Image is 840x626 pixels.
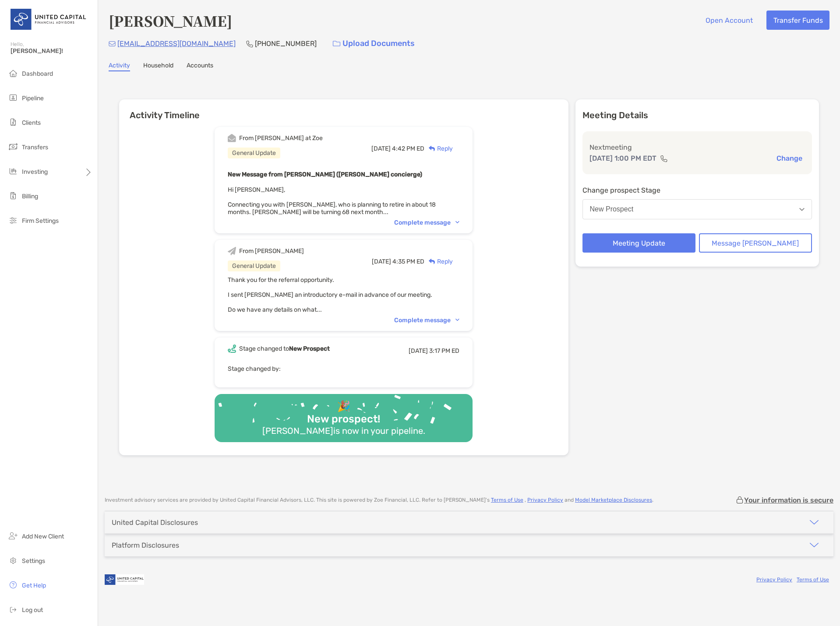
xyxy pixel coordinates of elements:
button: New Prospect [582,199,812,219]
img: Phone Icon [246,40,253,47]
img: clients icon [8,117,18,127]
p: [DATE] 1:00 PM EDT [589,153,656,164]
img: icon arrow [809,517,819,528]
a: Privacy Policy [756,577,792,583]
div: [PERSON_NAME] is now in your pipeline. [259,426,429,436]
img: Confetti [215,394,473,435]
div: Complete message [394,219,459,226]
a: Upload Documents [327,34,420,53]
button: Open Account [699,11,759,30]
span: 3:17 PM ED [429,347,459,355]
h4: [PERSON_NAME] [109,11,232,31]
a: Activity [109,62,130,71]
button: Meeting Update [582,233,695,253]
img: United Capital Logo [11,4,87,35]
p: Investment advisory services are provided by United Capital Financial Advisors, LLC . This site i... [105,497,653,503]
img: Chevron icon [455,221,459,224]
p: Stage changed by: [228,363,459,374]
img: communication type [660,155,668,162]
img: button icon [333,41,340,47]
img: Chevron icon [455,319,459,321]
img: company logo [105,570,144,590]
img: Open dropdown arrow [799,208,805,211]
div: Platform Disclosures [112,541,179,549]
img: billing icon [8,190,18,201]
img: Event icon [228,134,236,142]
span: Firm Settings [22,217,59,225]
p: Next meeting [589,142,805,153]
a: Model Marketplace Disclosures [575,497,652,503]
div: Reply [424,257,453,266]
img: pipeline icon [8,92,18,103]
span: Thank you for the referral opportunity. I sent [PERSON_NAME] an introductory e-mail in advance of... [228,276,432,313]
p: [EMAIL_ADDRESS][DOMAIN_NAME] [117,38,236,49]
h6: Activity Timeline [119,99,568,120]
span: Billing [22,193,38,200]
span: [DATE] [372,258,391,265]
span: Get Help [22,582,46,589]
img: Email Icon [109,41,116,46]
p: Change prospect Stage [582,185,812,196]
span: Dashboard [22,70,53,77]
img: Event icon [228,247,236,255]
div: Stage changed to [239,345,330,352]
p: [PHONE_NUMBER] [255,38,317,49]
img: Event icon [228,345,236,353]
span: Hi [PERSON_NAME], Connecting you with [PERSON_NAME], who is planning to retire in about 18 months... [228,186,436,216]
button: Change [774,154,805,163]
span: Pipeline [22,95,44,102]
p: Your information is secure [744,496,833,504]
span: Add New Client [22,533,64,540]
img: investing icon [8,166,18,176]
div: General Update [228,260,280,271]
b: New Message from [PERSON_NAME] ([PERSON_NAME] concierge) [228,171,422,178]
div: Complete message [394,317,459,324]
span: [DATE] [371,145,391,152]
img: transfers icon [8,141,18,152]
div: From [PERSON_NAME] at Zoe [239,134,323,142]
div: New prospect! [304,413,384,426]
div: United Capital Disclosures [112,518,198,527]
img: get-help icon [8,580,18,590]
div: 🎉 [334,400,354,413]
span: Transfers [22,144,48,151]
span: [PERSON_NAME]! [11,47,92,55]
img: settings icon [8,555,18,566]
div: Reply [424,144,453,153]
a: Terms of Use [491,497,523,503]
img: firm-settings icon [8,215,18,225]
img: add_new_client icon [8,531,18,541]
img: icon arrow [809,540,819,550]
span: 4:35 PM ED [392,258,424,265]
b: New Prospect [289,345,330,352]
span: Investing [22,168,48,176]
div: From [PERSON_NAME] [239,247,304,255]
button: Message [PERSON_NAME] [699,233,812,253]
span: 4:42 PM ED [392,145,424,152]
div: General Update [228,148,280,158]
button: Transfer Funds [766,11,829,30]
span: Clients [22,119,41,127]
a: Accounts [187,62,213,71]
span: [DATE] [409,347,428,355]
span: Log out [22,606,43,614]
img: logout icon [8,604,18,615]
a: Terms of Use [797,577,829,583]
img: Reply icon [429,259,435,264]
img: dashboard icon [8,68,18,78]
span: Settings [22,557,45,565]
a: Household [143,62,173,71]
div: New Prospect [590,205,634,213]
p: Meeting Details [582,110,812,121]
img: Reply icon [429,146,435,151]
a: Privacy Policy [527,497,563,503]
